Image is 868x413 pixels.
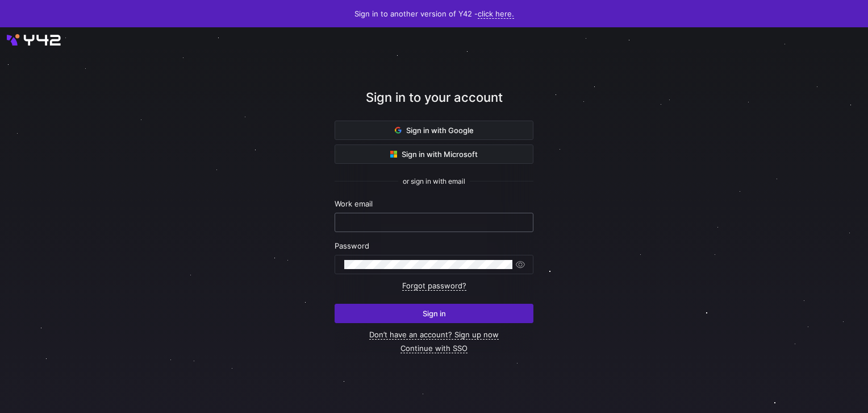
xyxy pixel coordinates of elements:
[423,309,446,318] span: Sign in
[335,241,369,250] span: Password
[478,9,514,19] a: click here.
[403,177,465,185] span: or sign in with email
[400,344,468,353] a: Continue with SSO
[395,126,474,135] span: Sign in with Google
[335,304,533,323] button: Sign in
[402,281,466,291] a: Forgot password?
[390,150,478,159] span: Sign in with Microsoft
[335,144,533,164] button: Sign in with Microsoft
[369,330,499,340] a: Don’t have an account? Sign up now
[335,199,373,208] span: Work email
[335,88,533,121] div: Sign in to your account
[335,121,533,140] button: Sign in with Google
